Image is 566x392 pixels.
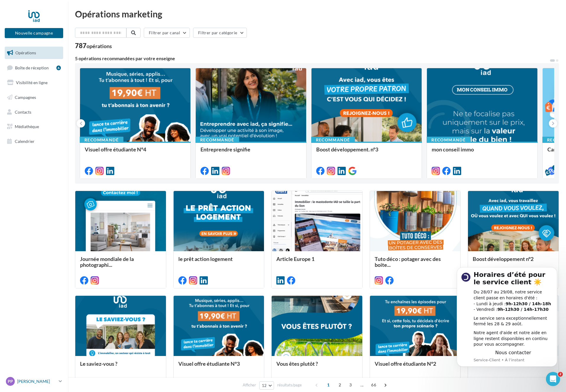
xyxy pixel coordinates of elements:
[16,80,48,85] span: Visibilité en ligne
[15,95,36,100] span: Campagnes
[473,256,534,262] span: Boost développement n°2
[15,139,35,144] span: Calendrier
[75,9,559,18] div: Opérations marketing
[75,43,112,49] div: 787
[80,256,134,268] span: Journée mondiale de la photographi...
[75,56,549,61] div: 5 opérations recommandées par votre enseigne
[85,146,146,153] span: Visuel offre étudiante N°4
[178,256,233,262] span: le prêt action logement
[276,256,314,262] span: Article Europe 1
[15,109,31,114] span: Contacts
[276,360,318,367] span: Vous êtes plutôt ?
[375,360,436,367] span: Visuel offre étudiante N°2
[87,43,112,49] div: opérations
[4,135,64,148] a: Calendrier
[427,137,470,143] div: Recommandé
[316,146,378,153] span: Boost développement. n°3
[17,378,56,384] p: [PERSON_NAME]
[243,382,256,388] span: Afficher
[80,360,118,367] span: Le saviez-vous ?
[552,165,557,170] div: 5
[15,124,39,129] span: Médiathèque
[432,146,474,153] span: mon conseil immo
[448,258,566,376] iframe: Intercom notifications message
[144,28,190,38] button: Filtrer par canal
[15,50,36,55] span: Opérations
[546,372,560,386] iframe: Intercom live chat
[558,372,563,377] span: 2
[4,47,64,59] a: Opérations
[369,380,379,390] span: 66
[4,106,64,118] a: Contacts
[324,380,333,390] span: 1
[80,137,123,143] div: Recommandé
[15,65,49,70] span: Boîte de réception
[262,383,267,388] span: 12
[311,137,355,143] div: Recommandé
[8,378,13,384] span: PP
[195,137,239,143] div: Recommandé
[259,381,274,390] button: 12
[4,91,64,104] a: Campagnes
[178,360,240,367] span: Visuel offre étudiante N°3
[5,376,63,387] a: PP [PERSON_NAME]
[4,120,64,133] a: Médiathèque
[4,61,64,74] a: Boîte de réception6
[200,146,250,153] span: Entreprendre signifie
[346,380,355,390] span: 3
[357,380,367,390] span: ...
[277,382,302,388] span: résultats/page
[375,256,441,268] span: Tuto déco : potager avec des boite...
[4,76,64,89] a: Visibilité en ligne
[56,66,61,70] div: 6
[193,28,247,38] button: Filtrer par catégorie
[5,28,63,38] button: Nouvelle campagne
[335,380,345,390] span: 2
